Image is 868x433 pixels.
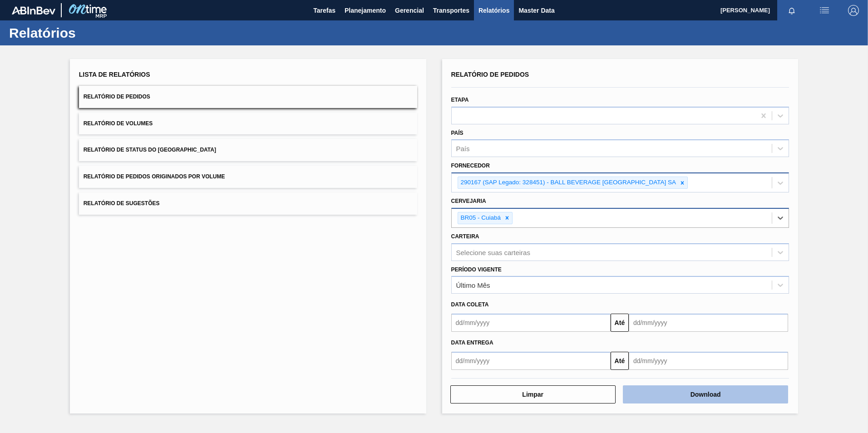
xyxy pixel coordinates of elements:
span: Relatórios [478,5,509,16]
img: Logout [848,5,859,16]
span: Relatório de Pedidos [84,93,150,100]
label: Carteira [451,233,479,240]
div: Último Mês [456,281,490,289]
label: Período Vigente [451,266,502,273]
span: Lista de Relatórios [79,71,150,78]
button: Relatório de Pedidos Originados por Volume [79,166,417,188]
button: Até [611,314,629,332]
label: Cervejaria [451,198,486,204]
button: Até [611,352,629,370]
span: Relatório de Volumes [84,120,153,127]
div: 290167 (SAP Legado: 328451) - BALL BEVERAGE [GEOGRAPHIC_DATA] SA [458,177,678,188]
span: Relatório de Status do [GEOGRAPHIC_DATA] [84,147,216,153]
span: Relatório de Pedidos Originados por Volume [84,173,225,180]
span: Planejamento [345,5,386,16]
span: Master Data [518,5,554,16]
input: dd/mm/yyyy [629,352,788,370]
button: Relatório de Sugestões [79,192,417,215]
img: userActions [819,5,830,16]
button: Relatório de Volumes [79,113,417,135]
span: Data coleta [451,301,489,308]
div: BR05 - Cuiabá [458,212,503,224]
h1: Relatórios [9,28,170,38]
span: Gerencial [395,5,424,16]
span: Transportes [433,5,469,16]
div: Selecione suas carteiras [456,248,530,256]
span: Relatório de Pedidos [451,71,529,78]
input: dd/mm/yyyy [451,314,611,332]
label: Fornecedor [451,162,490,169]
button: Download [623,385,788,403]
label: Etapa [451,97,469,103]
div: País [456,145,470,153]
button: Relatório de Status do [GEOGRAPHIC_DATA] [79,139,417,161]
button: Notificações [777,4,806,17]
input: dd/mm/yyyy [451,352,611,370]
input: dd/mm/yyyy [629,314,788,332]
button: Limpar [450,385,616,403]
span: Data entrega [451,340,493,346]
button: Relatório de Pedidos [79,86,417,108]
label: País [451,130,464,136]
span: Tarefas [313,5,335,16]
img: TNhmsLtSVTkK8tSr43FrP2fwEKptu5GPRR3wAAAABJRU5ErkJggg== [12,6,55,15]
span: Relatório de Sugestões [84,200,160,207]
